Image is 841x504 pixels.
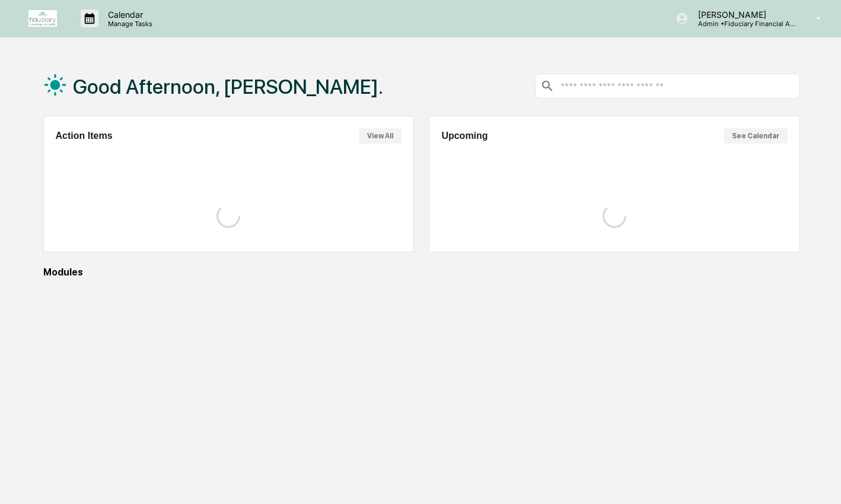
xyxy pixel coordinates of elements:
button: See Calendar [724,128,788,144]
p: Manage Tasks [98,20,158,28]
img: logo [28,10,57,27]
button: View All [359,128,402,144]
h2: Upcoming [441,131,488,141]
p: Admin • Fiduciary Financial Advisors [689,20,799,28]
div: Modules [43,267,800,278]
h1: Good Afternoon, [PERSON_NAME]. [73,75,383,99]
p: Calendar [98,9,158,20]
h2: Action Items [56,131,113,141]
p: [PERSON_NAME] [689,9,799,20]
